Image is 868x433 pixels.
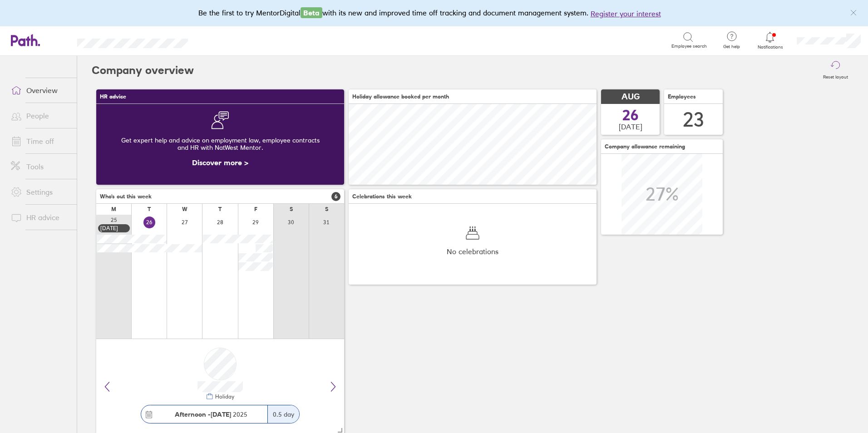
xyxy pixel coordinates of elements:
span: AUG [621,92,640,102]
div: 23 [683,108,705,131]
span: Who's out this week [100,193,152,200]
span: No celebrations [447,247,498,256]
div: T [148,206,151,212]
span: 2025 [175,411,247,418]
span: [DATE] [619,123,642,131]
a: Overview [4,81,77,99]
a: Tools [4,157,77,176]
div: Holiday [213,394,234,400]
a: HR advice [4,208,77,226]
span: Notifications [755,44,785,50]
div: S [325,206,328,212]
span: Beta [301,7,322,18]
h2: Company overview [92,56,194,85]
div: Search [212,36,236,44]
div: [DATE] [100,225,128,231]
button: Reset layout [818,56,853,85]
span: 6 [331,192,340,201]
span: Company allowance remaining [605,143,685,150]
a: Time off [4,132,77,150]
button: Register your interest [591,8,661,19]
div: M [111,206,116,212]
span: Employees [668,93,696,100]
div: F [254,206,257,212]
span: Employee search [671,44,707,49]
div: T [218,206,222,212]
div: S [290,206,293,212]
span: Holiday allowance booked per month [352,93,449,100]
a: Notifications [755,31,785,50]
label: Reset layout [818,72,853,80]
div: 0.5 day [267,405,299,423]
span: HR advice [100,93,126,100]
a: Settings [4,183,77,201]
strong: Afternoon - [175,410,211,418]
div: W [182,206,187,212]
a: Discover more > [192,158,248,167]
span: 26 [622,108,639,123]
a: People [4,107,77,125]
span: Celebrations this week [352,193,412,200]
div: Get expert help and advice on employment law, employee contracts and HR with NatWest Mentor. [104,129,337,158]
span: Get help [717,44,746,49]
div: Be the first to try MentorDigital with its new and improved time off tracking and document manage... [198,7,670,19]
strong: [DATE] [211,410,231,418]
